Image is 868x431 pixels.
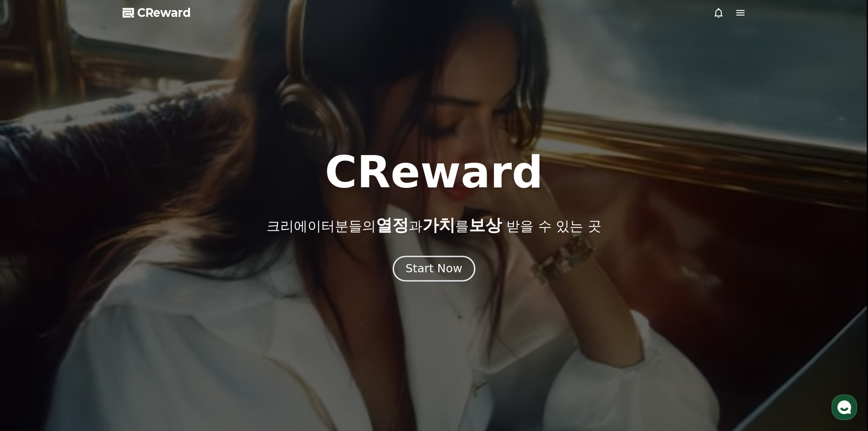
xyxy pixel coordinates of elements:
[393,255,475,281] button: Start Now
[422,216,455,234] span: 가치
[325,151,543,194] h1: CReward
[141,303,152,310] span: 설정
[267,216,601,234] p: 크리에이터분들의 과 를 받을 수 있는 곳
[83,303,94,311] span: 대화
[137,5,191,20] span: CReward
[406,261,462,276] div: Start Now
[376,216,409,234] span: 열정
[60,289,118,312] a: 대화
[469,216,502,234] span: 보상
[123,5,191,20] a: CReward
[3,289,60,312] a: 홈
[395,265,473,274] a: Start Now
[29,303,34,310] span: 홈
[118,289,175,312] a: 설정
